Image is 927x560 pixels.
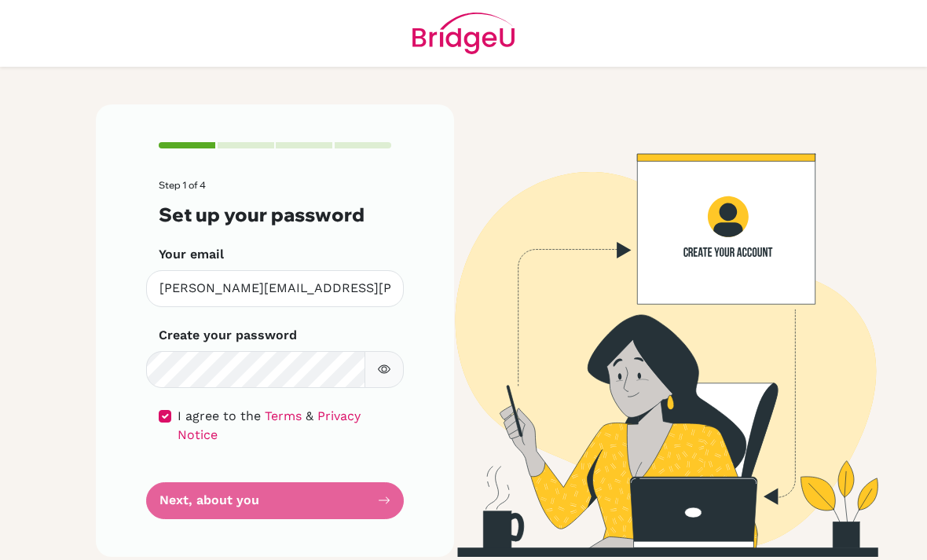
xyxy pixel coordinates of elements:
span: Step 1 of 4 [159,179,206,191]
span: I agree to the [178,408,261,423]
h3: Set up your password [159,203,391,226]
label: Create your password [159,326,297,345]
span: & [306,408,313,423]
iframe: Opens a widget where you can find more information [826,513,911,552]
label: Your email [159,245,224,264]
a: Privacy Notice [178,408,361,442]
input: Insert your email* [146,270,404,307]
a: Terms [265,408,302,423]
